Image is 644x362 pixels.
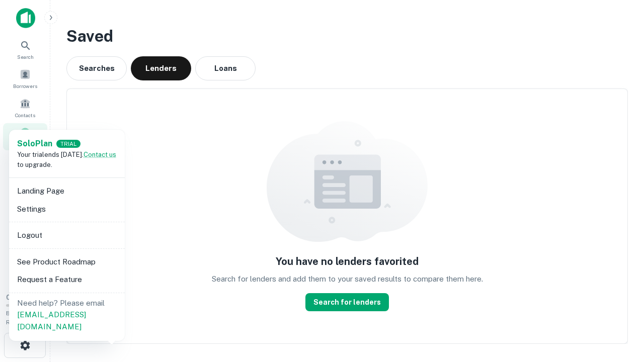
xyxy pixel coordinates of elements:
[13,270,121,289] li: Request a Feature
[13,182,121,200] li: Landing Page
[13,226,121,244] li: Logout
[13,253,121,271] li: See Product Roadmap
[17,139,52,148] strong: Solo Plan
[17,138,52,150] a: SoloPlan
[17,297,117,333] p: Need help? Please email
[13,200,121,218] li: Settings
[594,282,644,330] iframe: Chat Widget
[84,151,116,158] a: Contact us
[17,310,86,331] a: [EMAIL_ADDRESS][DOMAIN_NAME]
[56,140,80,148] div: TRIAL
[17,151,116,168] span: Your trial ends [DATE]. to upgrade.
